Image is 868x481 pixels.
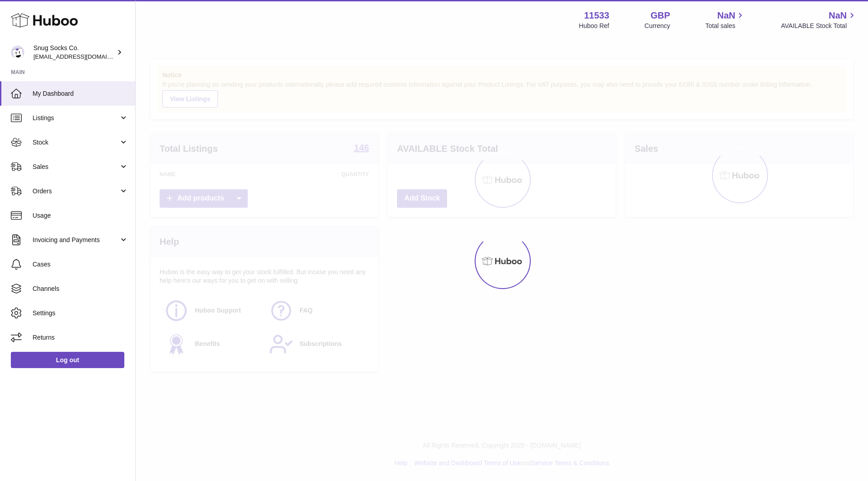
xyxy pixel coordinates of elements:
[645,22,670,30] div: Currency
[33,114,119,122] span: Listings
[33,138,119,147] span: Stock
[33,260,128,269] span: Cases
[584,9,609,22] strong: 11533
[579,22,609,30] div: Huboo Ref
[33,53,133,60] span: [EMAIL_ADDRESS][DOMAIN_NAME]
[781,9,857,30] a: NaN AVAILABLE Stock Total
[717,9,735,22] span: NaN
[33,236,119,244] span: Invoicing and Payments
[11,46,24,59] img: info@snugsocks.co.uk
[651,9,670,22] strong: GBP
[33,44,115,61] div: Snug Socks Co.
[33,333,128,342] span: Returns
[705,9,745,30] a: NaN Total sales
[829,9,847,22] span: NaN
[705,22,745,30] span: Total sales
[33,187,119,196] span: Orders
[781,22,857,30] span: AVAILABLE Stock Total
[33,89,128,98] span: My Dashboard
[11,352,124,368] a: Log out
[33,285,128,293] span: Channels
[33,211,128,220] span: Usage
[33,309,128,318] span: Settings
[33,163,119,171] span: Sales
